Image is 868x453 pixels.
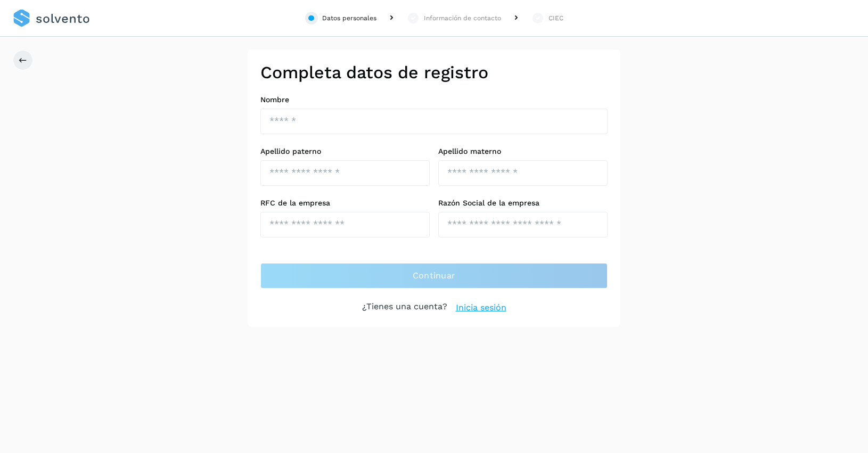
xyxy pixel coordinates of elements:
label: Nombre [260,95,608,104]
h2: Completa datos de registro [260,62,608,83]
div: Datos personales [322,13,376,23]
div: Información de contacto [424,13,501,23]
button: Continuar [260,263,608,289]
label: RFC de la empresa [260,199,430,208]
p: ¿Tienes una cuenta? [362,301,447,314]
label: Apellido materno [438,147,608,156]
label: Razón Social de la empresa [438,199,608,208]
a: Inicia sesión [456,301,506,314]
span: Continuar [413,270,456,282]
div: CIEC [548,13,563,23]
label: Apellido paterno [260,147,430,156]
